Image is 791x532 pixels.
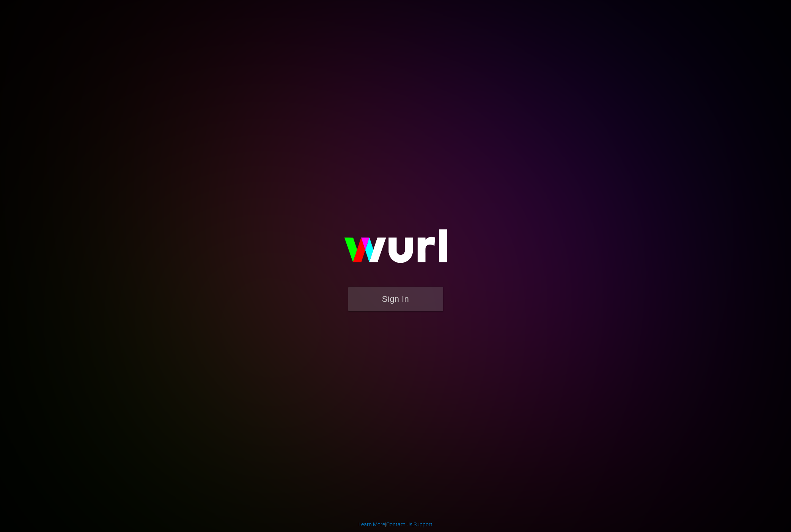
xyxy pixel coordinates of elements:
a: Contact Us [386,521,412,527]
img: wurl-logo-on-black-223613ac3d8ba8fe6dc639794a292ebdb59501304c7dfd60c99c58986ef67473.svg [320,213,472,287]
a: Learn More [359,521,385,527]
a: Support [414,521,432,527]
button: Sign In [348,287,443,311]
div: | | [359,521,432,528]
